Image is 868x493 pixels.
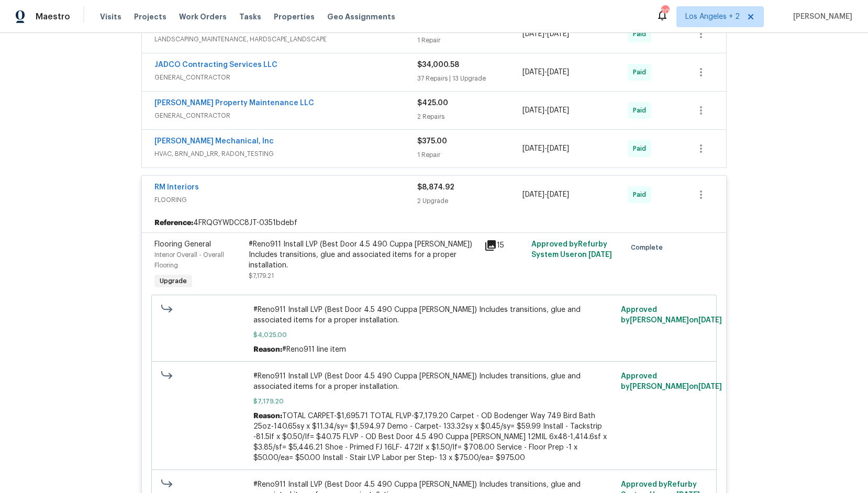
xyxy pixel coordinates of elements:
[484,239,525,252] div: 15
[547,107,569,114] span: [DATE]
[253,305,615,326] span: #Reno911 Install LVP (Best Door 4.5 490 Cuppa [PERSON_NAME]) Includes transitions, glue and assoc...
[522,29,569,39] span: -
[417,150,522,160] div: 1 Repair
[417,184,454,191] span: $8,874.92
[621,306,722,324] span: Approved by [PERSON_NAME] on
[154,138,274,145] a: [PERSON_NAME] Mechanical, Inc
[253,346,282,353] span: Reason:
[239,13,261,20] span: Tasks
[249,273,274,279] span: $7,179.21
[522,189,569,200] span: -
[685,12,740,22] span: Los Angeles + 2
[142,214,726,232] div: 4FRQGYWDCC8JT-0351bdebf
[633,189,650,200] span: Paid
[417,99,448,107] span: $425.00
[522,105,569,116] span: -
[154,149,417,159] span: HVAC, BRN_AND_LRR, RADON_TESTING
[417,111,522,122] div: 2 Repairs
[154,72,417,83] span: GENERAL_CONTRACTOR
[522,107,544,114] span: [DATE]
[253,330,615,340] span: $4,025.00
[547,191,569,198] span: [DATE]
[621,373,722,390] span: Approved by [PERSON_NAME] on
[417,35,522,46] div: 1 Repair
[522,191,544,198] span: [DATE]
[179,12,227,22] span: Work Orders
[633,29,650,39] span: Paid
[134,12,166,22] span: Projects
[698,383,722,390] span: [DATE]
[661,6,669,17] div: 20
[633,143,650,154] span: Paid
[154,110,417,121] span: GENERAL_CONTRACTOR
[531,241,612,259] span: Approved by Refurby System User on
[522,145,544,152] span: [DATE]
[154,252,224,268] span: Interior Overall - Overall Flooring
[547,145,569,152] span: [DATE]
[154,34,417,44] span: LANDSCAPING_MAINTENANCE, HARDSCAPE_LANDSCAPE
[253,396,615,407] span: $7,179.20
[522,143,569,154] span: -
[417,138,447,145] span: $375.00
[417,73,522,84] div: 37 Repairs | 13 Upgrade
[522,69,544,76] span: [DATE]
[789,12,852,22] span: [PERSON_NAME]
[522,30,544,38] span: [DATE]
[274,12,315,22] span: Properties
[698,317,722,324] span: [DATE]
[522,67,569,77] span: -
[154,241,211,248] span: Flooring General
[154,218,193,228] b: Reference:
[154,184,199,191] a: RM Interiors
[633,67,650,77] span: Paid
[547,69,569,76] span: [DATE]
[417,61,459,69] span: $34,000.58
[631,242,667,253] span: Complete
[327,12,395,22] span: Geo Assignments
[154,195,417,205] span: FLOORING
[633,105,650,116] span: Paid
[249,239,478,271] div: #Reno911 Install LVP (Best Door 4.5 490 Cuppa [PERSON_NAME]) Includes transitions, glue and assoc...
[588,251,612,259] span: [DATE]
[253,412,607,462] span: TOTAL CARPET-$1,695.71 TOTAL FLVP-$7,179.20 Carpet - OD Bodenger Way 749 Bird Bath 25oz-140.65sy ...
[282,346,346,353] span: #Reno911 line item
[253,412,282,420] span: Reason:
[36,12,70,22] span: Maestro
[155,276,191,286] span: Upgrade
[154,61,277,69] a: JADCO Contracting Services LLC
[154,99,314,107] a: [PERSON_NAME] Property Maintenance LLC
[547,30,569,38] span: [DATE]
[100,12,121,22] span: Visits
[253,371,615,392] span: #Reno911 Install LVP (Best Door 4.5 490 Cuppa [PERSON_NAME]) Includes transitions, glue and assoc...
[417,196,522,206] div: 2 Upgrade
